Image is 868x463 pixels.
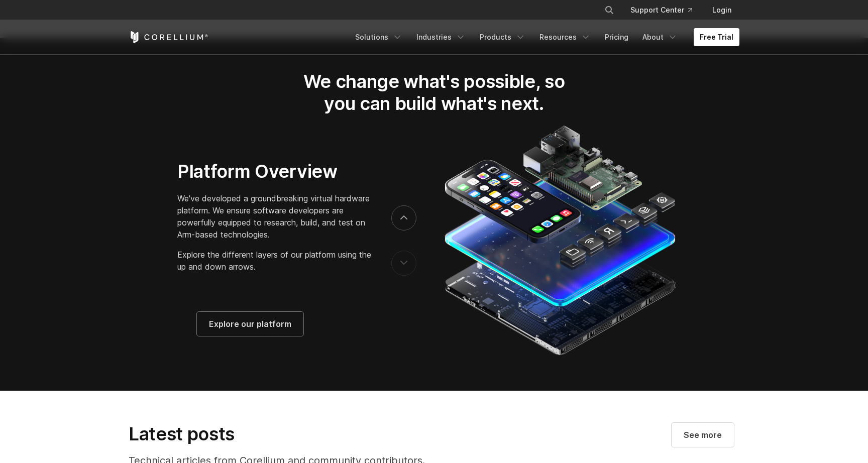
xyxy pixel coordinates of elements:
[177,160,371,182] h3: Platform Overview
[636,28,684,46] a: About
[410,28,472,46] a: Industries
[684,429,722,441] span: See more
[599,28,634,46] a: Pricing
[622,1,700,19] a: Support Center
[197,312,303,336] a: Explore our platform
[391,251,416,276] button: previous
[349,28,739,46] div: Navigation Menu
[391,205,416,230] button: next
[694,28,739,46] a: Free Trial
[704,1,739,19] a: Login
[440,123,679,359] img: Corellium_Platform_RPI_Full_470
[672,423,734,447] a: Visit our blog
[177,249,371,273] p: Explore the different layers of our platform using the up and down arrows.
[286,70,582,115] h2: We change what's possible, so you can build what's next.
[474,28,531,46] a: Products
[177,192,371,241] p: We've developed a groundbreaking virtual hardware platform. We ensure software developers are pow...
[129,31,208,43] a: Corellium Home
[592,1,739,19] div: Navigation Menu
[349,28,408,46] a: Solutions
[209,318,291,330] span: Explore our platform
[600,1,618,19] button: Search
[533,28,597,46] a: Resources
[129,423,471,445] h2: Latest posts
